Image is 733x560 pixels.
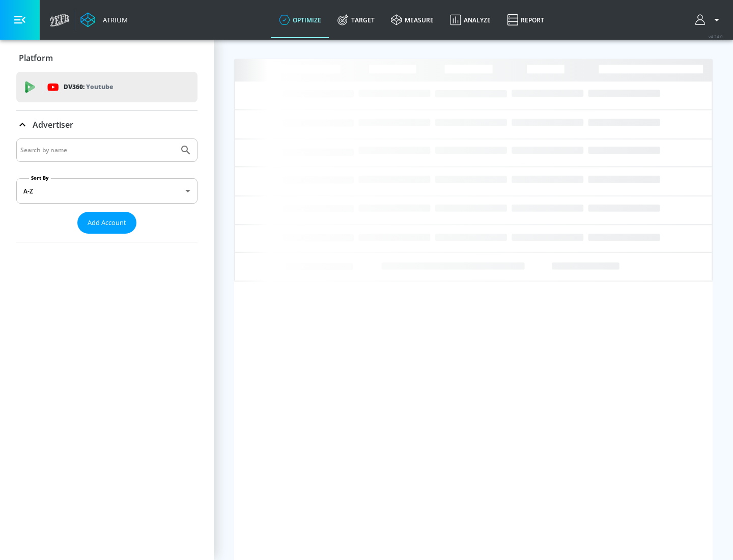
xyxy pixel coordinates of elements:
[16,178,198,204] div: A-Z
[329,2,383,38] a: Target
[16,44,198,72] div: Platform
[29,175,51,181] label: Sort By
[16,234,198,242] nav: list of Advertiser
[271,2,329,38] a: optimize
[383,2,442,38] a: measure
[86,81,113,92] p: Youtube
[20,144,175,157] input: Search by name
[16,138,198,242] div: Advertiser
[19,52,53,64] p: Platform
[709,34,723,39] span: v 4.24.0
[442,2,499,38] a: Analyze
[88,217,126,229] span: Add Account
[99,15,128,24] div: Atrium
[33,119,73,130] p: Advertiser
[80,12,128,27] a: Atrium
[16,110,198,139] div: Advertiser
[64,81,113,93] p: DV360:
[499,2,552,38] a: Report
[77,212,136,234] button: Add Account
[16,72,198,102] div: DV360: Youtube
